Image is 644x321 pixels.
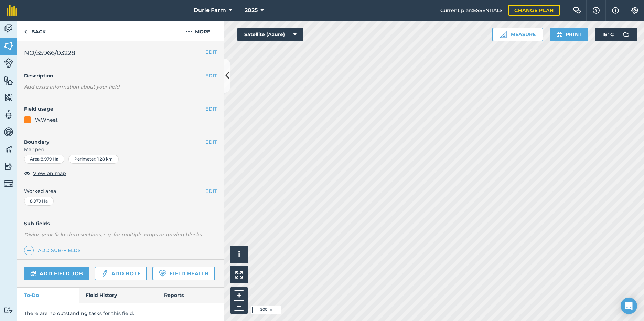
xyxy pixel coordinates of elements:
[172,21,224,41] button: More
[24,267,89,280] a: Add field job
[4,23,13,34] img: svg+xml;base64,PD94bWwgdmVyc2lvbj0iMS4wIiBlbmNvZGluZz0idXRmLTgiPz4KPCEtLSBHZW5lcmF0b3I6IEFkb2JlIE...
[234,290,244,301] button: +
[550,28,589,41] button: Print
[24,231,202,238] em: Divide your fields into sections, e.g. for multiple crops or grazing blocks
[7,5,17,16] img: fieldmargin Logo
[24,310,217,317] p: There are no outstanding tasks for this field.
[573,7,581,14] img: Two speech bubbles overlapping with the left bubble in the forefront
[556,30,563,39] img: svg+xml;base64,PHN2ZyB4bWxucz0iaHR0cDovL3d3dy53My5vcmcvMjAwMC9zdmciIHdpZHRoPSIxOSIgaGVpZ2h0PSIyNC...
[4,127,13,137] img: svg+xml;base64,PD94bWwgdmVyc2lvbj0iMS4wIiBlbmNvZGluZz0idXRmLTgiPz4KPCEtLSBHZW5lcmF0b3I6IEFkb2JlIE...
[95,267,147,280] a: Add note
[4,144,13,154] img: svg+xml;base64,PD94bWwgdmVyc2lvbj0iMS4wIiBlbmNvZGluZz0idXRmLTgiPz4KPCEtLSBHZW5lcmF0b3I6IEFkb2JlIE...
[595,28,637,41] button: 16 °C
[152,267,215,280] a: Field Health
[24,169,66,177] button: View on map
[205,72,217,80] button: EDIT
[508,5,560,16] a: Change plan
[24,169,30,177] img: svg+xml;base64,PHN2ZyB4bWxucz0iaHR0cDovL3d3dy53My5vcmcvMjAwMC9zdmciIHdpZHRoPSIxOCIgaGVpZ2h0PSIyNC...
[17,21,53,41] a: Back
[17,131,205,146] h4: Boundary
[205,187,217,195] button: EDIT
[205,105,217,113] button: EDIT
[4,161,13,172] img: svg+xml;base64,PD94bWwgdmVyc2lvbj0iMS4wIiBlbmNvZGluZz0idXRmLTgiPz4KPCEtLSBHZW5lcmF0b3I6IEFkb2JlIE...
[500,31,507,38] img: Ruler icon
[631,7,639,14] img: A cog icon
[185,28,192,36] img: svg+xml;base64,PHN2ZyB4bWxucz0iaHR0cDovL3d3dy53My5vcmcvMjAwMC9zdmciIHdpZHRoPSIyMCIgaGVpZ2h0PSIyNC...
[26,246,31,255] img: svg+xml;base64,PHN2ZyB4bWxucz0iaHR0cDovL3d3dy53My5vcmcvMjAwMC9zdmciIHdpZHRoPSIxNCIgaGVpZ2h0PSIyNC...
[24,72,217,80] h4: Description
[24,187,217,195] span: Worked area
[157,288,224,303] a: Reports
[602,28,614,41] span: 16 ° C
[68,155,119,164] div: Perimeter : 1.28 km
[33,169,66,177] span: View on map
[619,28,633,41] img: svg+xml;base64,PD94bWwgdmVyc2lvbj0iMS4wIiBlbmNvZGluZz0idXRmLTgiPz4KPCEtLSBHZW5lcmF0b3I6IEFkb2JlIE...
[612,6,619,14] img: svg+xml;base64,PHN2ZyB4bWxucz0iaHR0cDovL3d3dy53My5vcmcvMjAwMC9zdmciIHdpZHRoPSIxNyIgaGVpZ2h0PSIxNy...
[24,246,84,255] a: Add sub-fields
[245,6,258,14] span: 2025
[205,138,217,146] button: EDIT
[30,269,37,278] img: svg+xml;base64,PD94bWwgdmVyc2lvbj0iMS4wIiBlbmNvZGluZz0idXRmLTgiPz4KPCEtLSBHZW5lcmF0b3I6IEFkb2JlIE...
[234,301,244,311] button: –
[194,6,226,14] span: Durie Farm
[230,246,248,263] button: i
[4,58,13,68] img: svg+xml;base64,PD94bWwgdmVyc2lvbj0iMS4wIiBlbmNvZGluZz0idXRmLTgiPz4KPCEtLSBHZW5lcmF0b3I6IEFkb2JlIE...
[4,75,13,85] img: svg+xml;base64,PHN2ZyB4bWxucz0iaHR0cDovL3d3dy53My5vcmcvMjAwMC9zdmciIHdpZHRoPSI1NiIgaGVpZ2h0PSI2MC...
[24,48,75,58] span: NO/35966/03228
[4,307,13,313] img: svg+xml;base64,PD94bWwgdmVyc2lvbj0iMS4wIiBlbmNvZGluZz0idXRmLTgiPz4KPCEtLSBHZW5lcmF0b3I6IEFkb2JlIE...
[79,288,157,303] a: Field History
[4,92,13,103] img: svg+xml;base64,PHN2ZyB4bWxucz0iaHR0cDovL3d3dy53My5vcmcvMjAwMC9zdmciIHdpZHRoPSI1NiIgaGVpZ2h0PSI2MC...
[24,105,205,113] h4: Field usage
[24,84,120,90] em: Add extra information about your field
[492,28,543,41] button: Measure
[35,116,58,124] div: W.Wheat
[4,110,13,120] img: svg+xml;base64,PD94bWwgdmVyc2lvbj0iMS4wIiBlbmNvZGluZz0idXRmLTgiPz4KPCEtLSBHZW5lcmF0b3I6IEFkb2JlIE...
[205,48,217,56] button: EDIT
[24,28,27,36] img: svg+xml;base64,PHN2ZyB4bWxucz0iaHR0cDovL3d3dy53My5vcmcvMjAwMC9zdmciIHdpZHRoPSI5IiBoZWlnaHQ9IjI0Ii...
[24,197,54,206] div: 8.979 Ha
[237,28,303,41] button: Satellite (Azure)
[238,250,240,258] span: i
[24,155,64,164] div: Area : 8.979 Ha
[235,271,243,279] img: Four arrows, one pointing top left, one top right, one bottom right and the last bottom left
[592,7,600,14] img: A question mark icon
[101,269,108,278] img: svg+xml;base64,PD94bWwgdmVyc2lvbj0iMS4wIiBlbmNvZGluZz0idXRmLTgiPz4KPCEtLSBHZW5lcmF0b3I6IEFkb2JlIE...
[17,220,224,227] h4: Sub-fields
[17,288,79,303] a: To-Do
[440,7,503,14] span: Current plan : ESSENTIALS
[17,146,224,153] span: Mapped
[621,298,637,314] div: Open Intercom Messenger
[4,41,13,51] img: svg+xml;base64,PHN2ZyB4bWxucz0iaHR0cDovL3d3dy53My5vcmcvMjAwMC9zdmciIHdpZHRoPSI1NiIgaGVpZ2h0PSI2MC...
[4,179,13,188] img: svg+xml;base64,PD94bWwgdmVyc2lvbj0iMS4wIiBlbmNvZGluZz0idXRmLTgiPz4KPCEtLSBHZW5lcmF0b3I6IEFkb2JlIE...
